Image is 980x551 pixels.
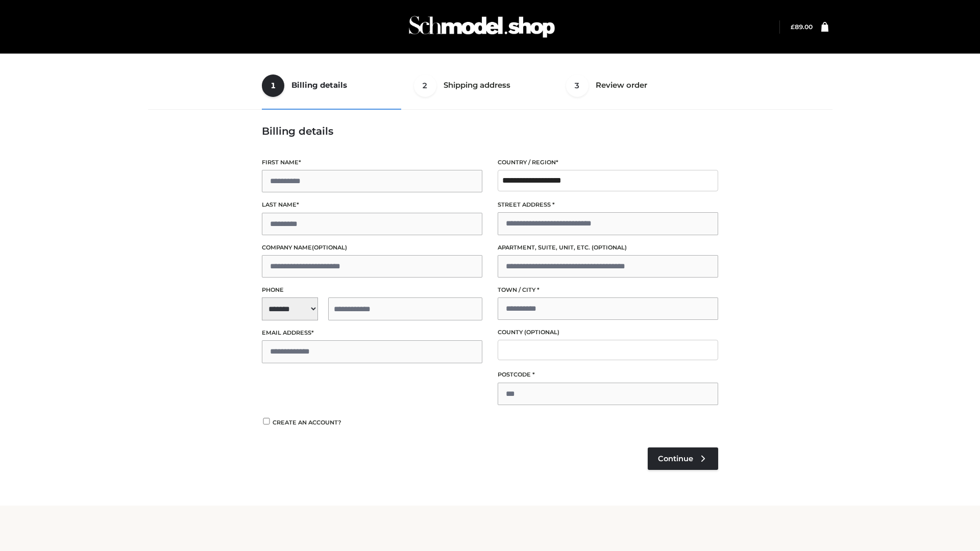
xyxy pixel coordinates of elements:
[791,23,795,31] span: £
[262,200,482,210] label: Last name
[262,243,482,253] label: Company name
[648,447,718,470] a: Continue
[262,285,482,295] label: Phone
[405,7,558,47] img: Schmodel Admin 964
[791,23,813,31] a: £89.00
[262,418,271,424] input: Create an account?
[498,158,718,167] label: Country / Region
[262,328,482,338] label: Email address
[658,454,693,463] span: Continue
[262,158,482,167] label: First name
[273,419,341,426] span: Create an account?
[498,370,718,380] label: Postcode
[498,200,718,210] label: Street address
[262,125,718,137] h3: Billing details
[498,328,718,337] label: County
[791,23,813,31] bdi: 89.00
[524,329,559,336] span: (optional)
[312,244,347,251] span: (optional)
[592,244,627,251] span: (optional)
[498,285,718,295] label: Town / City
[498,243,718,253] label: Apartment, suite, unit, etc.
